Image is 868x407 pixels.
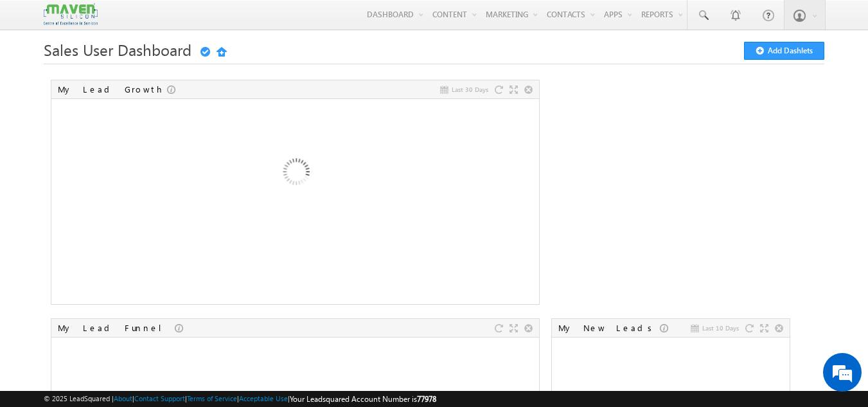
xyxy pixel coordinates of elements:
span: Last 10 Days [702,322,739,334]
img: Loading... [226,105,364,243]
span: © 2025 LeadSquared | | | | | [44,393,436,405]
div: My Lead Growth [58,84,167,95]
div: My New Leads [558,322,660,334]
button: Add Dashlets [744,42,824,60]
span: Sales User Dashboard [44,39,191,60]
img: Custom Logo [44,3,98,26]
a: Terms of Service [187,394,237,402]
span: Last 30 Days [452,84,488,95]
a: Contact Support [134,394,185,402]
a: Acceptable Use [239,394,288,402]
span: Your Leadsquared Account Number is [290,394,436,404]
div: My Lead Funnel [58,322,175,334]
span: 77978 [417,394,436,404]
a: About [114,394,132,402]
